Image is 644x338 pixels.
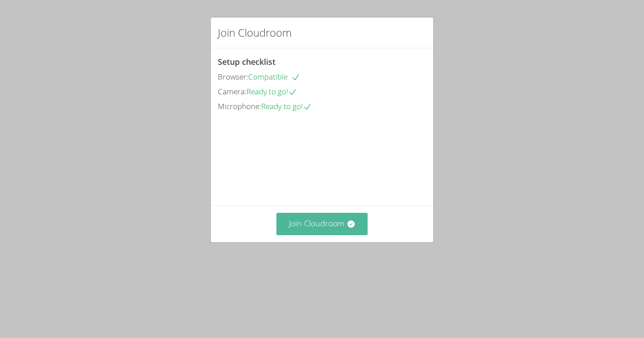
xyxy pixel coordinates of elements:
span: Microphone: [218,101,261,111]
span: Setup checklist [218,56,275,67]
span: Ready to go! [246,86,297,97]
span: Compatible [248,72,300,82]
h2: Join Cloudroom [218,25,292,41]
span: Ready to go! [261,101,312,111]
button: Join Cloudroom [276,213,368,235]
span: Camera: [218,86,246,97]
span: Browser: [218,72,248,82]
